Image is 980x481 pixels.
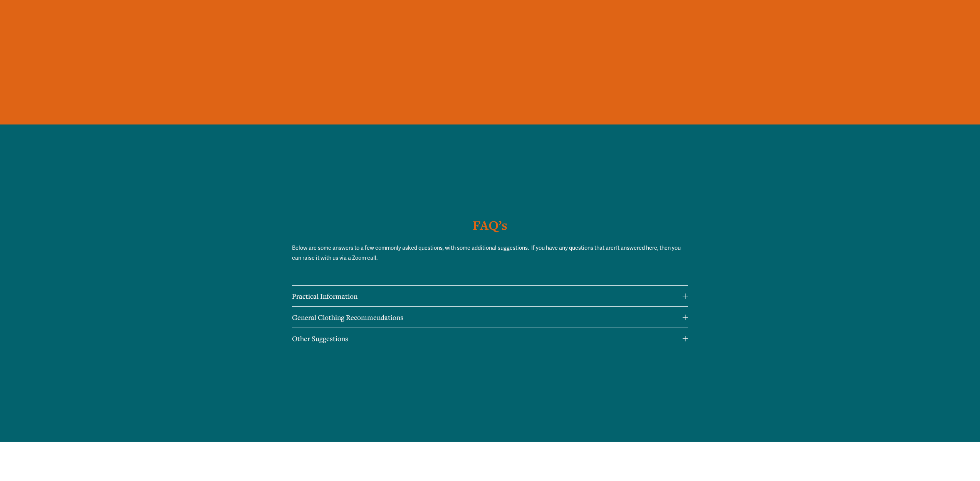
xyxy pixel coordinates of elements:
[292,243,688,263] p: Below are some answers to a few commonly asked questions, with some additional suggestions. If yo...
[292,291,682,301] span: Practical Information
[292,307,688,328] button: General Clothing Recommendations
[292,328,688,349] button: Other Suggestions
[473,217,507,234] strong: FAQ’s
[292,286,688,306] button: Practical Information
[292,313,682,322] span: General Clothing Recommendations
[292,334,682,343] span: Other Suggestions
